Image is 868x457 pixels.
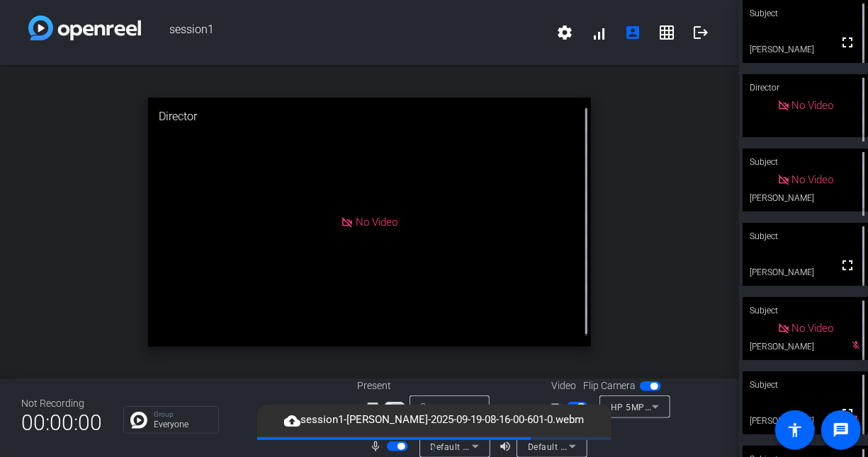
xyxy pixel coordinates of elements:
[839,34,856,51] mat-icon: fullscreen
[154,420,211,429] p: Everyone
[421,401,453,412] span: Source
[552,378,577,393] span: Video
[839,405,856,422] mat-icon: fullscreen
[284,412,301,429] mat-icon: cloud_upload
[154,411,211,418] p: Group
[792,322,834,335] span: No Video
[370,438,387,455] mat-icon: mic_none
[839,257,856,274] mat-icon: fullscreen
[28,16,141,40] img: white-gradient.svg
[277,412,592,429] span: session1-[PERSON_NAME]-2025-09-19-08-16-00-601-0.webm
[550,398,567,415] mat-icon: videocam_outline
[833,422,850,439] mat-icon: message
[141,16,548,50] span: session1
[367,398,384,415] mat-icon: screen_share_outline
[21,396,102,411] div: Not Recording
[624,24,641,41] mat-icon: account_box
[21,405,102,440] span: 00:00:00
[429,443,439,456] span: ▼
[787,422,804,439] mat-icon: accessibility
[556,24,573,41] mat-icon: settings
[582,16,616,50] button: signal_cellular_alt
[692,24,709,41] mat-icon: logout
[130,412,147,429] img: Chat Icon
[743,371,868,398] div: Subject
[743,149,868,175] div: Subject
[499,438,516,455] mat-icon: volume_up
[743,223,868,250] div: Subject
[658,24,675,41] mat-icon: grid_on
[792,173,834,186] span: No Video
[148,98,592,136] div: Director
[743,74,868,101] div: Director
[792,99,834,112] span: No Video
[528,441,681,452] span: Default - Speakers (Realtek(R) Audio)
[584,378,636,393] span: Flip Camera
[357,378,499,393] div: Present
[356,216,398,228] span: No Video
[743,297,868,324] div: Subject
